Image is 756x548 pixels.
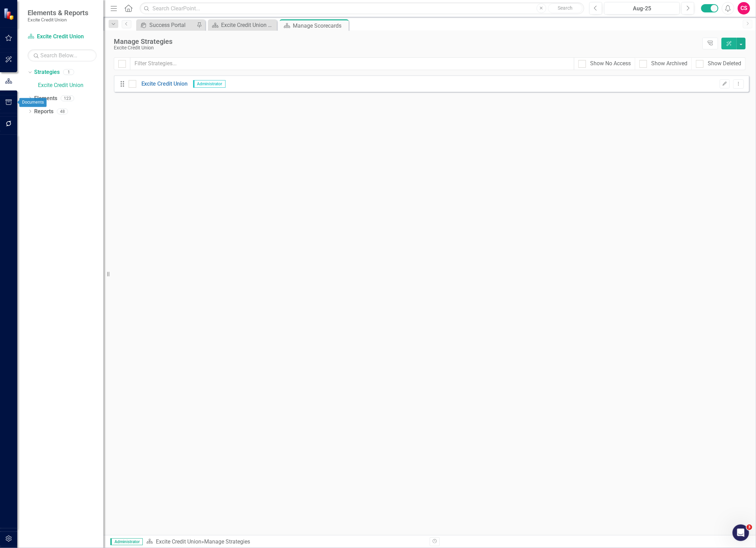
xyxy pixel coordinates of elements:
[708,60,741,68] div: Show Deleted
[149,21,195,29] div: Success Portal
[156,538,201,545] a: Excite Credit Union
[590,60,631,68] div: Show No Access
[19,98,47,107] div: Documents
[28,49,97,61] input: Search Below...
[293,21,347,30] div: Manage Scorecards
[28,9,88,17] span: Elements & Reports
[3,7,16,20] img: ClearPoint Strategy
[193,80,226,88] span: Administrator
[38,81,103,89] a: Excite Credit Union
[114,38,699,45] div: Manage Strategies
[138,21,195,29] a: Success Portal
[140,2,584,15] input: Search ClearPoint...
[738,2,750,15] button: CS
[747,525,752,530] span: 3
[114,45,699,50] div: Excite Credit Union
[61,95,74,101] div: 123
[548,3,583,13] button: Search
[34,95,57,103] a: Elements
[136,80,188,88] a: Excite Credit Union
[63,69,74,75] div: 1
[130,57,574,70] input: Filter Strategies...
[57,108,68,114] div: 48
[733,525,749,541] iframe: Intercom live chat
[34,68,60,76] a: Strategies
[221,21,275,29] div: Excite Credit Union Board Book
[28,17,88,22] small: Excite Credit Union
[28,33,97,41] a: Excite Credit Union
[34,108,53,116] a: Reports
[210,21,275,29] a: Excite Credit Union Board Book
[604,2,680,15] button: Aug-25
[110,538,143,545] span: Administrator
[146,538,425,546] div: » Manage Strategies
[558,5,573,11] span: Search
[607,4,677,13] div: Aug-25
[651,60,687,68] div: Show Archived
